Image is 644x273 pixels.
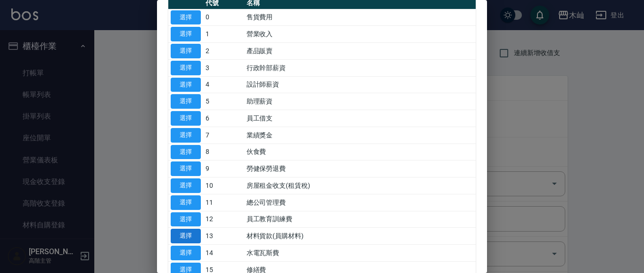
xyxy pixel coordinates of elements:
button: 選擇 [171,94,201,109]
button: 選擇 [171,111,201,126]
td: 設計師薪資 [244,76,476,93]
button: 選擇 [171,195,201,210]
td: 售貨費用 [244,9,476,26]
button: 選擇 [171,229,201,243]
button: 選擇 [171,78,201,92]
td: 房屋租金收支(租賃稅) [244,177,476,194]
td: 0 [203,9,244,26]
td: 10 [203,177,244,194]
td: 4 [203,76,244,93]
button: 選擇 [171,27,201,41]
td: 1 [203,26,244,43]
button: 選擇 [171,61,201,75]
td: 行政幹部薪資 [244,59,476,76]
td: 總公司管理費 [244,194,476,211]
td: 13 [203,228,244,245]
td: 9 [203,161,244,177]
td: 8 [203,144,244,161]
button: 選擇 [171,212,201,227]
td: 水電瓦斯費 [244,245,476,262]
button: 選擇 [171,161,201,176]
button: 選擇 [171,44,201,58]
td: 14 [203,245,244,262]
td: 材料貨款(員購材料) [244,228,476,245]
td: 12 [203,211,244,228]
button: 選擇 [171,145,201,160]
td: 員工借支 [244,110,476,127]
td: 營業收入 [244,26,476,43]
td: 勞健保勞退費 [244,161,476,177]
td: 5 [203,93,244,110]
td: 業績獎金 [244,127,476,144]
button: 選擇 [171,178,201,193]
button: 選擇 [171,246,201,260]
td: 員工教育訓練費 [244,211,476,228]
td: 伙食費 [244,144,476,161]
button: 選擇 [171,10,201,25]
td: 助理薪資 [244,93,476,110]
td: 11 [203,194,244,211]
td: 3 [203,59,244,76]
td: 7 [203,127,244,144]
td: 6 [203,110,244,127]
button: 選擇 [171,128,201,143]
td: 2 [203,43,244,60]
td: 產品販賣 [244,43,476,60]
